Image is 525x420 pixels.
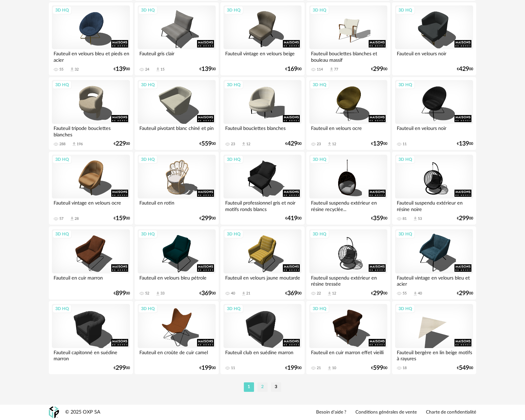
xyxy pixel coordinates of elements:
[75,67,79,72] div: 32
[70,67,75,72] span: Download icon
[138,273,216,287] div: Fauteuil en velours bleu pétrole
[160,291,164,296] div: 33
[52,230,72,238] div: 3D HQ
[138,230,158,238] div: 3D HQ
[309,273,387,287] div: Fauteuil suspendu extérieur en résine tressée
[52,348,130,362] div: Fauteuil capitonné en suédine marron
[49,152,133,225] a: 3D HQ Fauteuil vintage en velours ocre 57 Download icon 28 €15900
[52,273,130,287] div: Fauteuil en cuir marron
[75,216,79,221] div: 28
[459,216,469,221] span: 299
[392,226,476,300] a: 3D HQ Fauteuil vintage en velours bleu et acier 55 Download icon 40 €29900
[395,198,473,212] div: Fauteuil suspendu extérieur en résine noire
[224,155,244,164] div: 3D HQ
[395,6,415,15] div: 3D HQ
[310,80,329,89] div: 3D HQ
[135,2,219,76] a: 3D HQ Fauteuil gris clair 24 Download icon 15 €13900
[287,67,297,72] span: 169
[114,67,130,72] div: € 00
[371,141,387,146] div: € 00
[231,366,235,370] div: 11
[220,301,305,374] a: 3D HQ Fauteuil club en suédine marron 11 €19900
[310,304,329,313] div: 3D HQ
[413,216,418,221] span: Download icon
[309,124,387,137] div: Fauteuil en velours ocre
[116,366,126,370] span: 299
[392,2,476,76] a: 3D HQ Fauteuil en velours noir €42900
[285,141,302,146] div: € 00
[65,409,100,416] div: © 2025 OXP SA
[457,366,473,370] div: € 00
[116,141,126,146] span: 229
[418,291,422,296] div: 40
[395,304,415,313] div: 3D HQ
[395,348,473,362] div: Fauteuil bergère en lin beige motifs à rayures
[72,141,77,147] span: Download icon
[316,409,346,416] a: Besoin d'aide ?
[371,67,387,72] div: € 00
[395,155,415,164] div: 3D HQ
[244,382,254,392] li: 1
[334,67,338,72] div: 77
[395,230,415,238] div: 3D HQ
[287,366,297,370] span: 199
[285,67,302,72] div: € 00
[355,409,417,416] a: Conditions générales de vente
[403,142,407,147] div: 11
[116,216,126,221] span: 159
[145,291,149,296] div: 52
[246,291,250,296] div: 21
[59,216,63,221] div: 57
[403,366,407,370] div: 18
[395,124,473,137] div: Fauteuil en velours noir
[52,49,130,63] div: Fauteuil en velours bleu et pieds en acier
[371,291,387,296] div: € 00
[59,142,65,147] div: 288
[371,216,387,221] div: € 00
[395,49,473,63] div: Fauteuil en velours noir
[52,6,72,15] div: 3D HQ
[241,291,246,296] span: Download icon
[457,67,473,72] div: € 00
[201,67,212,72] span: 139
[457,141,473,146] div: € 00
[116,291,126,296] span: 899
[459,366,469,370] span: 549
[257,382,268,392] li: 2
[52,198,130,212] div: Fauteuil vintage en velours ocre
[52,155,72,164] div: 3D HQ
[310,230,329,238] div: 3D HQ
[373,67,383,72] span: 299
[138,304,158,313] div: 3D HQ
[224,304,244,313] div: 3D HQ
[201,141,212,146] span: 559
[220,77,305,150] a: 3D HQ Fauteuil bouclettes blanches 23 Download icon 12 €42900
[138,80,158,89] div: 3D HQ
[114,216,130,221] div: € 00
[49,226,133,300] a: 3D HQ Fauteuil en cuir marron €89900
[224,6,244,15] div: 3D HQ
[49,406,59,418] img: OXP
[373,216,383,221] span: 359
[49,2,133,76] a: 3D HQ Fauteuil en velours bleu et pieds en acier 55 Download icon 32 €13900
[70,216,75,221] span: Download icon
[317,291,321,296] div: 22
[138,49,216,63] div: Fauteuil gris clair
[317,67,323,72] div: 114
[287,141,297,146] span: 429
[332,366,336,370] div: 10
[373,366,383,370] span: 599
[287,291,297,296] span: 369
[224,80,244,89] div: 3D HQ
[327,141,332,147] span: Download icon
[49,301,133,374] a: 3D HQ Fauteuil capitonné en suédine marron €29900
[199,366,216,370] div: € 00
[459,67,469,72] span: 429
[199,67,216,72] div: € 00
[138,348,216,362] div: Fauteuil en croûte de cuir camel
[426,409,476,416] a: Charte de confidentialité
[271,382,281,392] li: 3
[459,141,469,146] span: 139
[310,6,329,15] div: 3D HQ
[418,216,422,221] div: 53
